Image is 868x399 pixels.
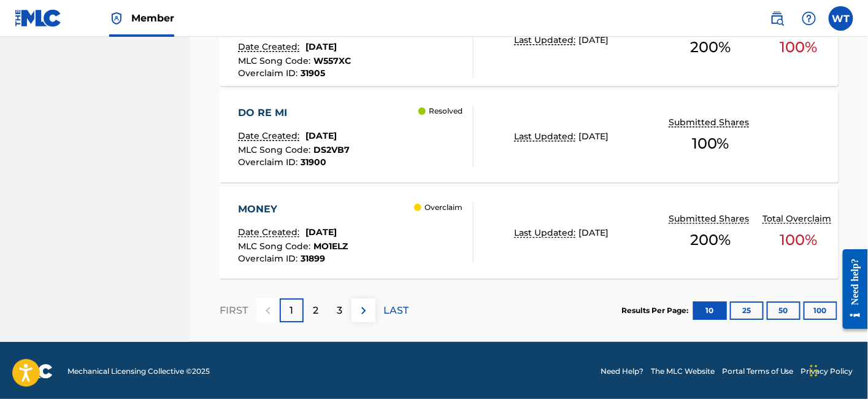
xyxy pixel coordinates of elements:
span: 100 % [780,36,818,58]
span: 200 % [690,36,731,58]
a: MONEYDate Created:[DATE]MLC Song Code:MO1ELZOverclaim ID:31899 OverclaimLast Updated:[DATE]Submit... [220,187,839,279]
div: Help [797,6,821,31]
p: 2 [313,303,318,318]
span: W557XC [313,55,351,66]
button: 50 [767,301,801,320]
span: [DATE] [579,131,609,142]
img: MLC Logo [15,9,62,27]
p: Last Updated: [515,130,579,143]
span: DS2VB7 [313,144,350,155]
span: Overclaim ID : [238,68,301,79]
p: Date Created: [238,226,302,239]
p: Total Overclaim [763,212,835,225]
img: help [802,11,816,26]
span: [DATE] [579,227,609,238]
p: LAST [383,303,409,318]
span: [DATE] [579,34,609,45]
button: 10 [693,301,727,320]
a: Portal Terms of Use [722,366,794,377]
span: [DATE] [305,41,337,52]
p: Date Created: [238,41,302,53]
a: DO RE MIDate Created:[DATE]MLC Song Code:DS2VB7Overclaim ID:31900 ResolvedLast Updated:[DATE]Subm... [220,90,839,182]
a: Privacy Policy [801,366,853,377]
span: 100 % [692,133,729,155]
img: right [356,303,371,318]
p: Resolved [429,106,463,117]
p: 3 [337,303,342,318]
p: Submitted Shares [669,116,752,129]
div: DO RE MI [238,106,350,120]
span: 31900 [301,157,326,168]
iframe: Resource Center [834,240,868,339]
button: 100 [804,301,837,320]
span: [DATE] [305,227,337,238]
span: 31905 [301,68,325,79]
span: 200 % [690,229,731,251]
p: Results Per Page: [621,305,691,316]
span: Member [131,11,174,25]
span: Overclaim ID : [238,157,301,168]
a: Public Search [765,6,789,31]
span: MLC Song Code : [238,144,313,155]
p: FIRST [220,303,248,318]
p: Overclaim [425,202,463,213]
iframe: Chat Widget [807,340,868,399]
span: MLC Song Code : [238,55,313,66]
span: Mechanical Licensing Collective © 2025 [67,366,210,377]
p: Submitted Shares [669,212,752,225]
p: Last Updated: [515,227,579,239]
img: Top Rightsholder [109,11,124,26]
button: 25 [730,301,764,320]
p: Date Created: [238,130,302,142]
div: Drag [810,352,818,389]
span: 100 % [780,229,818,251]
p: Last Updated: [515,34,579,47]
div: User Menu [829,6,853,31]
a: The MLC Website [651,366,715,377]
span: Overclaim ID : [238,253,301,264]
span: 31899 [301,253,325,264]
span: MO1ELZ [313,241,348,252]
span: [DATE] [305,130,337,141]
a: Need Help? [601,366,643,377]
img: search [770,11,785,26]
div: MONEY [238,202,348,217]
span: MLC Song Code : [238,241,313,252]
p: 1 [290,303,294,318]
